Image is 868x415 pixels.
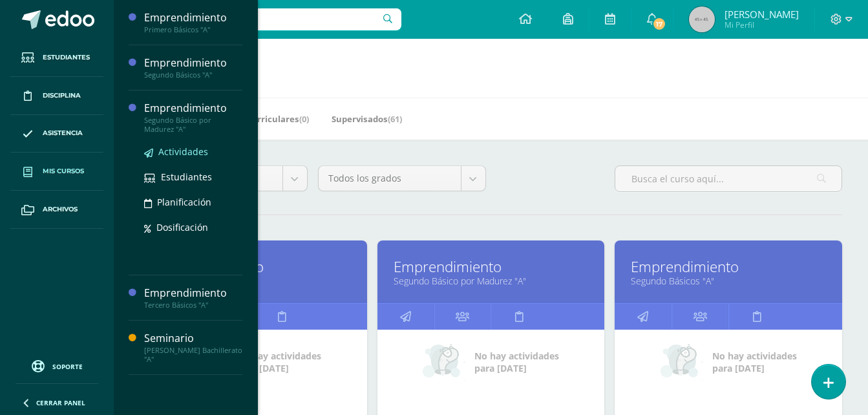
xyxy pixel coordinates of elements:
a: Emprendimiento [631,257,826,277]
div: Emprendimiento [144,10,242,25]
span: Mi Perfil [725,19,799,30]
a: Estudiantes [144,169,242,184]
a: Archivos [10,191,103,229]
a: EmprendimientoSegundo Básico por Madurez "A" [144,101,242,134]
a: Dosificación [144,220,242,235]
div: Emprendimiento [144,101,242,116]
img: no_activities_small.png [661,343,703,381]
span: Todos los grados [328,166,451,191]
a: Disciplina [10,77,103,115]
span: Soporte [52,362,83,371]
a: Emprendimiento [394,257,589,277]
div: Emprendimiento [144,56,242,70]
span: Asistencia [43,128,83,138]
span: Actividades [158,145,208,158]
div: Emprendimiento [144,286,242,301]
span: No hay actividades para [DATE] [474,350,559,374]
span: Estudiantes [43,52,90,63]
a: Mis Extracurriculares(0) [207,109,309,129]
a: Soporte [16,357,98,374]
span: Dosificación [156,221,208,233]
span: Archivos [43,204,78,215]
a: EmprendimientoPrimero Básicos "A" [144,10,242,34]
div: [PERSON_NAME] Bachillerato "A" [144,346,242,364]
a: Segundo Básico por Madurez "A" [394,275,589,287]
input: Busca el curso aquí... [615,166,842,191]
a: Supervisados(61) [332,109,402,129]
span: (61) [388,113,402,125]
span: Cerrar panel [36,398,85,407]
a: Todos los grados [319,166,485,191]
div: Primero Básicos "A" [144,25,242,34]
a: Estudiantes [10,39,103,77]
a: Seminario[PERSON_NAME] Bachillerato "A" [144,331,242,364]
div: Tercero Básicos "A" [144,301,242,310]
span: Disciplina [43,90,81,101]
a: EmprendimientoSegundo Básicos "A" [144,56,242,80]
a: Actividades [144,144,242,159]
div: Segundo Básicos "A" [144,70,242,80]
span: 17 [652,17,666,31]
a: Segundo Básicos "A" [631,275,826,287]
div: Segundo Básico por Madurez "A" [144,116,242,134]
span: No hay actividades para [DATE] [712,350,797,374]
img: 45x45 [689,6,715,32]
input: Busca un usuario... [122,8,401,30]
a: Planificación [144,195,242,209]
img: no_activities_small.png [423,343,465,381]
a: Asistencia [10,115,103,153]
span: Mis cursos [43,166,84,176]
span: (0) [299,113,309,125]
span: No hay actividades para [DATE] [237,350,321,374]
a: Mis cursos [10,153,103,191]
span: Planificación [157,196,211,208]
span: [PERSON_NAME] [725,8,799,21]
a: EmprendimientoTercero Básicos "A" [144,286,242,310]
span: Estudiantes [161,171,212,183]
div: Seminario [144,331,242,346]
